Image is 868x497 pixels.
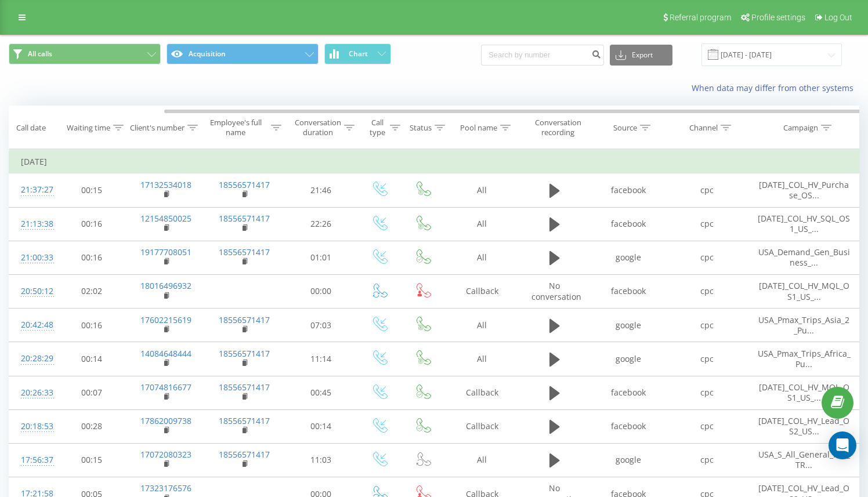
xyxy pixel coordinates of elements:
td: All [444,342,520,376]
td: cpc [668,376,746,409]
div: Open Intercom Messenger [829,431,856,459]
td: All [444,443,520,477]
span: Chart [349,50,368,58]
div: Status [410,123,432,133]
td: google [589,309,668,342]
td: facebook [589,409,668,443]
a: 18556571417 [219,348,270,359]
div: 21:37:27 [21,179,44,201]
span: All calls [28,49,52,59]
div: Channel [689,123,718,133]
a: 14084648444 [140,348,191,359]
span: [DATE]_COL_HV_Lead_OS2_US... [758,415,849,437]
td: 07:03 [285,309,357,342]
button: All calls [9,43,161,64]
td: All [444,173,520,207]
td: 00:16 [56,309,128,342]
td: cpc [668,207,746,241]
a: 18556571417 [219,246,270,257]
span: [DATE]_COL_HV_Purchase_OS... [759,179,849,201]
a: 18016496932 [140,280,191,291]
span: USA_Pmax_Trips_Africa_Pu... [758,348,851,369]
span: [DATE]_COL_HV_SQL_OS1_US_... [758,213,850,234]
td: 11:14 [285,342,357,376]
a: 18556571417 [219,382,270,393]
div: Client's number [130,123,185,133]
td: 22:26 [285,207,357,241]
a: 18556571417 [219,213,270,224]
div: 20:18:53 [21,415,44,438]
div: Call type [367,118,387,137]
div: Pool name [460,123,497,133]
div: 17:56:37 [21,449,44,471]
td: facebook [589,173,668,207]
td: Callback [444,274,520,308]
a: 17862009738 [140,415,191,426]
a: 18556571417 [219,179,270,190]
div: 20:26:33 [21,382,44,404]
td: google [589,443,668,477]
td: All [444,309,520,342]
a: 12154850025 [140,213,191,224]
div: Conversation recording [530,118,586,137]
td: 01:01 [285,241,357,274]
td: All [444,241,520,274]
td: 00:15 [56,173,128,207]
a: 17072080323 [140,449,191,460]
div: Employee's full name [204,118,269,137]
div: 20:42:48 [21,314,44,336]
td: cpc [668,342,746,376]
td: cpc [668,409,746,443]
td: Callback [444,409,520,443]
td: 00:14 [56,342,128,376]
span: USA_S_All_General_Pur_TR... [758,449,850,470]
a: 17602215619 [140,314,191,325]
span: Profile settings [751,13,805,22]
td: 00:15 [56,443,128,477]
a: 18556571417 [219,314,270,325]
a: 17323176576 [140,483,191,494]
span: No conversation [531,280,581,302]
td: 21:46 [285,173,357,207]
span: Log Out [824,13,852,22]
td: 11:03 [285,443,357,477]
td: google [589,342,668,376]
td: 00:00 [285,274,357,308]
button: Export [610,45,672,66]
td: 00:16 [56,207,128,241]
div: Campaign [783,123,818,133]
td: facebook [589,274,668,308]
td: google [589,241,668,274]
span: USA_Pmax_Trips_Asia_2_Pu... [758,314,849,336]
td: Callback [444,376,520,409]
a: 17074816677 [140,382,191,393]
div: 21:13:38 [21,213,44,235]
div: 21:00:33 [21,246,44,269]
td: 02:02 [56,274,128,308]
td: cpc [668,173,746,207]
div: Source [613,123,637,133]
div: Conversation duration [295,118,341,137]
div: 20:50:12 [21,280,44,303]
td: cpc [668,309,746,342]
span: [DATE]_COL_HV_MQL_OS1_US_... [759,382,849,403]
button: Chart [324,43,391,64]
a: 18556571417 [219,449,270,460]
a: 18556571417 [219,415,270,426]
input: Search by number [481,45,604,66]
a: When data may differ from other systems [692,82,859,93]
span: USA_Demand_Gen_Business_... [758,246,850,268]
div: Call date [16,123,46,133]
td: cpc [668,443,746,477]
span: Referral program [670,13,731,22]
td: cpc [668,274,746,308]
button: Acquisition [167,43,319,64]
div: Waiting time [67,123,110,133]
td: 00:07 [56,376,128,409]
td: 00:28 [56,409,128,443]
td: cpc [668,241,746,274]
td: facebook [589,376,668,409]
td: All [444,207,520,241]
span: [DATE]_COL_HV_MQL_OS1_US_... [759,280,849,302]
div: 20:28:29 [21,347,44,370]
